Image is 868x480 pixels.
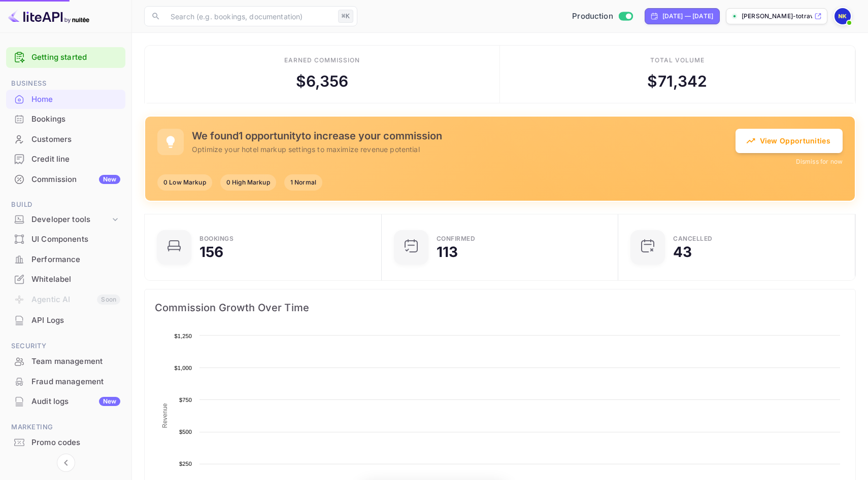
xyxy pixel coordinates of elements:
[6,230,125,248] a: UI Components
[199,245,223,259] div: 156
[796,157,843,166] button: Dismiss for now
[6,47,125,68] div: Getting started
[31,114,120,125] div: Bookings
[6,433,125,452] a: Promo codes
[31,437,120,449] div: Promo codes
[6,372,125,392] div: Fraud management
[31,356,120,367] div: Team management
[31,396,120,408] div: Audit logs
[164,6,334,26] input: Search (e.g. bookings, documentation)
[174,333,192,339] text: $1,250
[31,274,120,285] div: Whitelabel
[6,109,125,129] div: Bookings
[6,150,125,168] a: Credit line
[6,109,125,128] a: Bookings
[834,8,851,24] img: Nikolas Kampas
[6,90,125,108] a: Home
[6,392,125,411] a: Audit logsNew
[157,178,212,187] span: 0 Low Markup
[31,234,120,245] div: UI Components
[6,150,125,169] div: Credit line
[736,129,843,153] button: View Opportunities
[568,11,637,22] div: Switch to Sandbox mode
[6,270,125,288] a: Whitelabel
[6,250,125,270] div: Performance
[57,454,75,472] button: Collapse navigation
[192,130,736,142] h5: We found 1 opportunity to increase your commission
[6,90,125,109] div: Home
[99,175,120,184] div: New
[31,154,120,165] div: Credit line
[6,372,125,391] a: Fraud management
[179,461,192,467] text: $250
[6,199,125,210] span: Build
[742,12,812,21] p: [PERSON_NAME]-totrave...
[6,422,125,433] span: Marketing
[284,56,359,65] div: Earned commission
[650,56,705,65] div: Total volume
[31,174,120,186] div: Commission
[31,376,120,388] div: Fraud management
[6,311,125,330] div: API Logs
[673,245,692,259] div: 43
[6,78,125,89] span: Business
[6,170,125,190] div: CommissionNew
[6,250,125,269] a: Performance
[31,52,120,63] a: Getting started
[31,94,120,105] div: Home
[647,70,707,93] div: $ 71,342
[179,397,192,403] text: $750
[220,178,276,187] span: 0 High Markup
[31,134,120,145] div: Customers
[437,245,458,259] div: 113
[31,315,120,326] div: API Logs
[6,352,125,372] div: Team management
[437,236,476,242] div: Confirmed
[6,352,125,371] a: Team management
[662,12,713,21] div: [DATE] — [DATE]
[155,300,845,316] span: Commission Growth Over Time
[174,365,192,371] text: $1,000
[31,254,120,266] div: Performance
[6,230,125,249] div: UI Components
[6,433,125,453] div: Promo codes
[161,403,169,428] text: Revenue
[6,130,125,149] a: Customers
[6,270,125,289] div: Whitelabel
[179,429,192,435] text: $500
[6,341,125,352] span: Security
[192,144,736,155] p: Optimize your hotel markup settings to maximize revenue potential
[338,10,353,23] div: ⌘K
[284,178,322,187] span: 1 Normal
[6,211,125,229] div: Developer tools
[6,311,125,329] a: API Logs
[99,397,120,406] div: New
[6,170,125,189] a: CommissionNew
[296,70,349,93] div: $ 6,356
[31,214,110,226] div: Developer tools
[6,392,125,412] div: Audit logsNew
[199,236,233,242] div: Bookings
[673,236,713,242] div: CANCELLED
[572,11,613,22] span: Production
[8,8,89,24] img: LiteAPI logo
[6,130,125,150] div: Customers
